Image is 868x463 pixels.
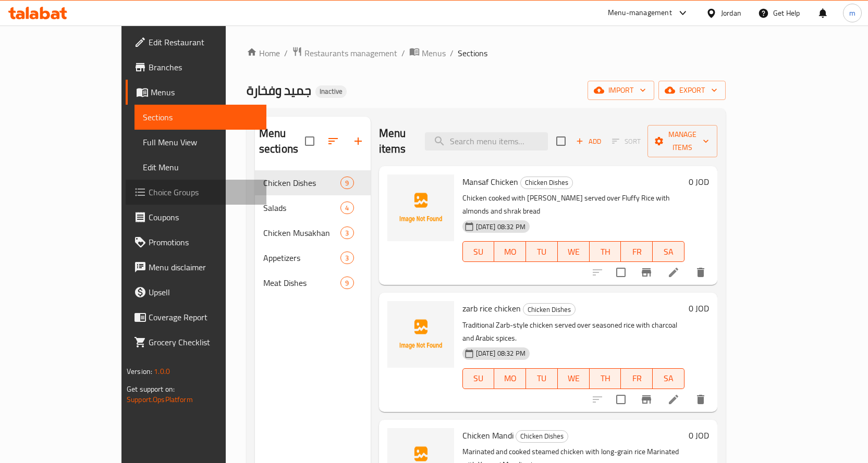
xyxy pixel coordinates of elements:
[516,430,568,443] div: Chicken Dishes
[149,186,258,198] span: Choice Groups
[572,133,605,149] span: Add item
[721,7,741,19] div: Jordan
[341,178,353,188] span: 9
[387,174,454,241] img: Mansaf Chicken
[647,125,717,157] button: Manage items
[247,46,726,60] nav: breadcrumb
[526,368,558,389] button: TU
[594,244,617,259] span: TH
[387,301,454,368] img: zarb rice chicken
[462,319,684,345] p: Traditional Zarb-style chicken served over seasoned rice with charcoal and Arabic spices.
[530,371,554,386] span: TU
[341,203,353,213] span: 4
[127,365,152,378] span: Version:
[263,177,341,189] span: Chicken Dishes
[422,47,446,59] span: Menus
[126,55,266,80] a: Branches
[379,126,412,157] h2: Menu items
[126,305,266,330] a: Coverage Report
[688,387,713,412] button: delete
[154,365,170,378] span: 1.0.0
[401,47,405,59] li: /
[590,368,621,389] button: TH
[135,155,266,180] a: Edit Menu
[143,161,258,173] span: Edit Menu
[315,87,347,96] span: Inactive
[255,245,371,270] div: Appetizers3
[126,255,266,280] a: Menu disclaimer
[494,368,526,389] button: MO
[688,260,713,285] button: delete
[263,252,341,264] span: Appetizers
[149,261,258,273] span: Menu disclaimer
[149,286,258,298] span: Upsell
[126,230,266,255] a: Promotions
[409,46,446,60] a: Menus
[255,270,371,295] div: Meat Dishes9
[149,36,258,48] span: Edit Restaurant
[610,389,632,410] span: Select to update
[315,85,347,98] div: Inactive
[653,241,684,262] button: SA
[425,132,548,151] input: search
[255,220,371,245] div: Chicken Musakhan3
[653,368,684,389] button: SA
[263,202,341,214] span: Salads
[657,371,680,386] span: SA
[656,128,709,154] span: Manage items
[498,371,522,386] span: MO
[259,126,305,157] h2: Menu sections
[127,393,193,406] a: Support.OpsPlatform
[520,177,573,189] div: Chicken Dishes
[292,46,397,60] a: Restaurants management
[498,244,522,259] span: MO
[255,170,371,195] div: Chicken Dishes9
[523,304,575,316] span: Chicken Dishes
[126,280,266,305] a: Upsell
[467,371,491,386] span: SU
[610,261,632,283] span: Select to update
[341,278,353,288] span: 9
[526,241,558,262] button: TU
[340,252,353,264] div: items
[284,47,288,59] li: /
[625,244,649,259] span: FR
[594,371,617,386] span: TH
[304,47,397,59] span: Restaurants management
[562,244,585,259] span: WE
[572,133,605,149] button: Add
[126,80,266,105] a: Menus
[657,244,680,259] span: SA
[590,241,621,262] button: TH
[667,393,680,406] a: Edit menu item
[562,371,585,386] span: WE
[467,244,491,259] span: SU
[530,244,554,259] span: TU
[849,7,855,19] span: m
[340,227,353,239] div: items
[516,430,568,442] span: Chicken Dishes
[523,303,576,316] div: Chicken Dishes
[634,387,659,412] button: Branch-specific-item
[341,228,353,238] span: 3
[558,241,590,262] button: WE
[263,227,341,239] span: Chicken Musakhan
[126,205,266,230] a: Coupons
[346,129,371,154] button: Add section
[255,166,371,299] nav: Menu sections
[574,135,603,147] span: Add
[550,130,572,152] span: Select section
[462,192,684,218] p: Chicken cooked with [PERSON_NAME] served over Fluffy Rice with almonds and shrak bread
[149,61,258,73] span: Branches
[126,180,266,205] a: Choice Groups
[521,177,572,189] span: Chicken Dishes
[255,195,371,220] div: Salads4
[143,111,258,123] span: Sections
[321,129,346,154] span: Sort sections
[263,277,341,289] span: Meat Dishes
